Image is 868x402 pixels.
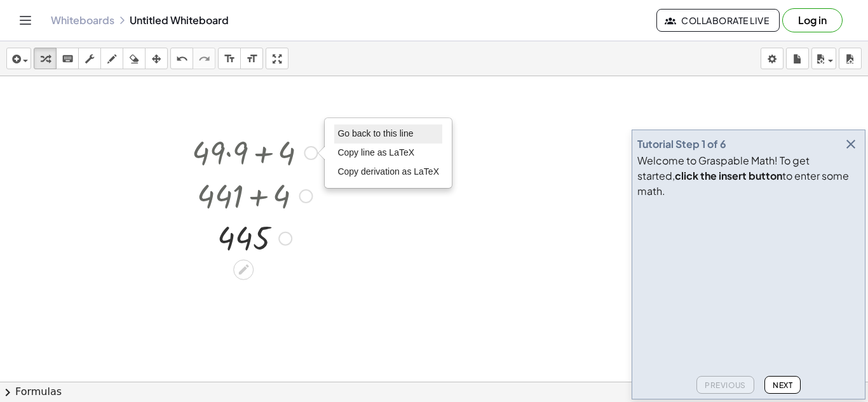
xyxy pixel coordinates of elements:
button: Toggle navigation [15,10,36,30]
span: Copy line as LaTeX [337,147,414,157]
button: Next [764,376,801,394]
i: format_size [224,51,236,67]
span: Go back to this line [337,128,413,138]
button: format_size [240,48,263,69]
i: redo [198,51,210,67]
button: keyboard [56,48,79,69]
i: format_size [246,51,258,67]
span: Collaborate Live [667,15,769,26]
span: Next [773,380,792,390]
button: format_size [218,48,241,69]
button: undo [170,48,193,69]
a: Whiteboards [51,14,114,27]
div: Edit math [233,260,254,280]
div: Tutorial Step 1 of 6 [637,137,726,152]
div: Welcome to Graspable Math! To get started, to enter some math. [637,153,860,199]
i: undo [176,51,188,67]
button: Collaborate Live [656,9,780,32]
button: Log in [782,8,843,32]
button: redo [193,48,215,69]
b: click the insert button [675,169,782,182]
i: keyboard [62,51,74,67]
span: Copy derivation as LaTeX [337,166,439,177]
